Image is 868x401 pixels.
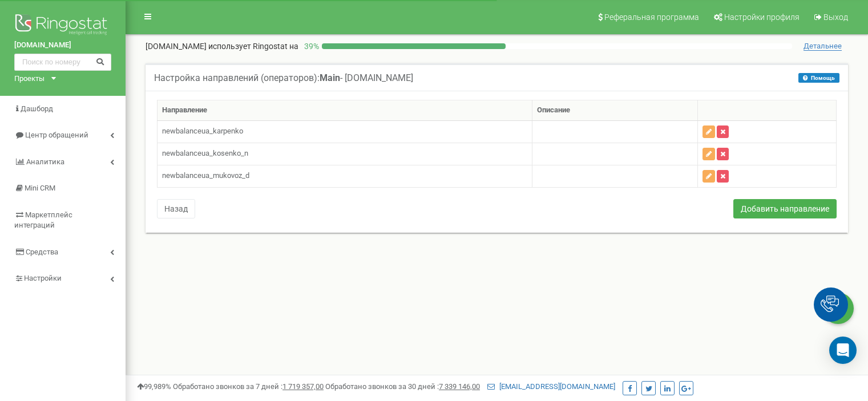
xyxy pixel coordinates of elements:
span: Настройки [24,274,62,282]
span: 99,989% [137,382,171,391]
div: Open Intercom Messenger [829,337,857,364]
span: Настройки профиля [724,13,800,22]
td: newbalanceua_karpenko [158,120,532,143]
a: [DOMAIN_NAME] [14,40,111,51]
span: Детальнее [804,42,842,51]
button: Помощь [798,73,839,83]
span: Аналитика [26,157,64,166]
u: 7 339 146,00 [439,382,480,391]
input: Поиск по номеру [14,54,111,71]
span: Центр обращений [25,131,88,139]
span: Средства [26,248,58,256]
th: Описание [532,100,697,121]
span: Выход [823,13,848,22]
p: 39 % [298,40,322,52]
span: Маркетплейс интеграций [14,210,72,230]
span: Mini CRM [25,184,55,192]
th: Направление [158,100,532,121]
h5: Настройка направлений (операторов): - [DOMAIN_NAME] [154,73,413,83]
a: [EMAIL_ADDRESS][DOMAIN_NAME] [487,382,615,391]
button: Назад [157,199,195,218]
u: 1 719 357,00 [282,382,324,391]
td: newbalanceua_kosenko_n [158,143,532,165]
span: Обработано звонков за 30 дней : [325,382,480,391]
span: Дашборд [21,104,53,113]
td: newbalanceua_mukovoz_d [158,165,532,187]
span: использует Ringostat на [208,42,298,51]
img: Ringostat logo [14,11,111,40]
span: Обработано звонков за 7 дней : [173,382,324,391]
div: Проекты [14,74,45,84]
button: Добавить направление [733,199,837,218]
span: Реферальная программа [604,13,699,22]
p: [DOMAIN_NAME] [146,40,298,52]
b: Main [320,72,340,83]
